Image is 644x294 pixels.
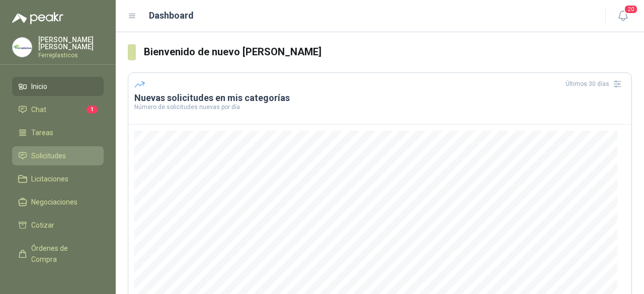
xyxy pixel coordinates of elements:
[12,216,104,235] a: Cotizar
[31,173,68,184] span: Licitaciones
[31,220,54,231] span: Cotizar
[12,192,104,212] a: Negociaciones
[134,104,625,110] p: Número de solicitudes nuevas por día
[566,76,625,92] div: Últimos 30 días
[12,77,104,96] a: Inicio
[12,169,104,188] a: Licitaciones
[12,239,104,269] a: Órdenes de Compra
[12,146,104,165] a: Solicitudes
[38,52,104,58] p: Ferreplasticos
[12,12,63,24] img: Logo peakr
[31,150,66,161] span: Solicitudes
[12,100,104,119] a: Chat1
[149,9,194,23] h1: Dashboard
[134,92,625,104] h3: Nuevas solicitudes en mis categorías
[87,106,98,114] span: 1
[31,243,94,265] span: Órdenes de Compra
[13,38,32,57] img: Company Logo
[31,127,53,138] span: Tareas
[12,123,104,142] a: Tareas
[31,81,47,92] span: Inicio
[31,197,77,208] span: Negociaciones
[614,7,632,25] button: 20
[31,104,46,115] span: Chat
[624,5,638,14] span: 20
[144,44,632,60] h3: Bienvenido de nuevo [PERSON_NAME]
[38,36,104,50] p: [PERSON_NAME] [PERSON_NAME]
